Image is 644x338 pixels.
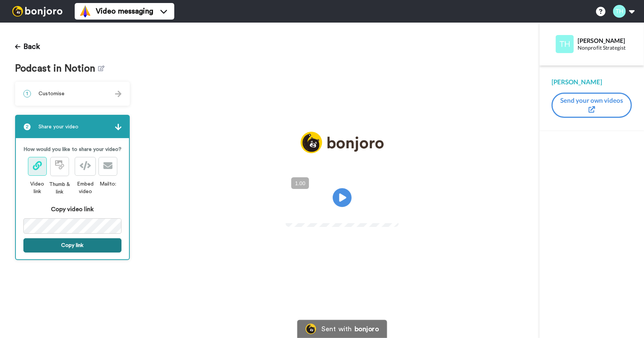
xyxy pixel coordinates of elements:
[72,180,98,195] div: Embed video
[23,146,121,153] p: How would you like to share your video?
[23,123,31,131] span: 2
[321,326,352,332] div: Sent with
[23,90,31,97] span: 1
[552,78,632,87] div: [PERSON_NAME]
[96,6,153,17] span: Video messaging
[556,35,574,53] img: Profile Image
[15,82,130,106] div: 1Customise
[28,180,47,195] div: Video link
[301,132,384,153] img: logo_full.png
[552,93,632,118] button: Send your own videos
[15,38,40,56] button: Back
[38,90,65,97] span: Customise
[578,45,632,51] div: Nonprofit Strategist
[384,209,392,216] img: Full screen
[578,37,632,44] div: [PERSON_NAME]
[306,324,316,334] img: Bonjoro Logo
[297,320,387,338] a: Bonjoro LogoSent withbonjoro
[15,63,98,74] span: Podcast in Notion
[47,181,72,196] div: Thumb & link
[115,124,121,130] img: arrow.svg
[79,5,91,17] img: vm-color.svg
[23,205,121,214] div: Copy video link
[9,6,66,17] img: bj-logo-header-white.svg
[355,326,379,332] div: bonjoro
[98,180,117,188] div: Mailto:
[115,91,121,97] img: arrow.svg
[23,238,121,253] button: Copy link
[38,123,78,131] span: Share your video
